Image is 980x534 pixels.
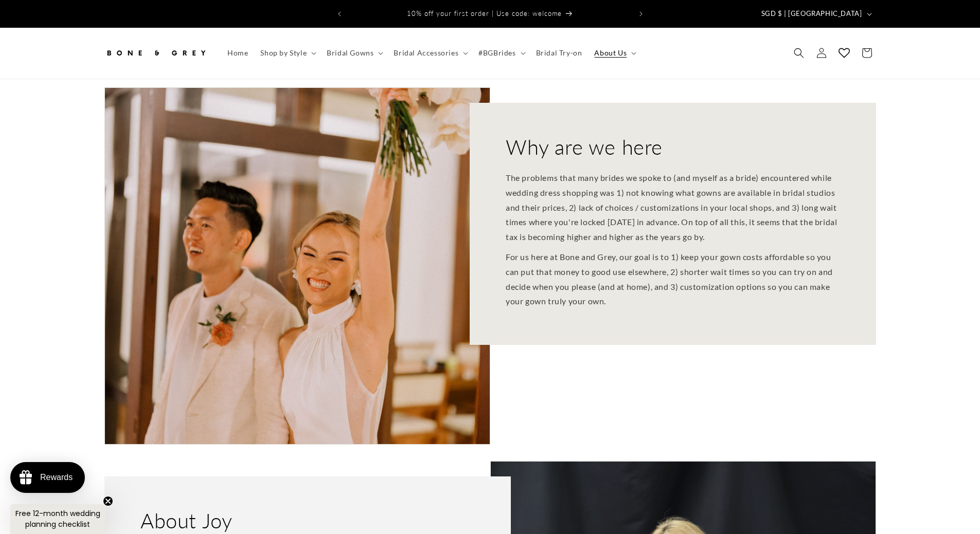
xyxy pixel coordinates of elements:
[10,504,105,534] div: Free 12-month wedding planning checklistClose teaser
[506,250,840,309] p: For us here at Bone and Grey, our goal is to 1) keep your gown costs affordable so you can put th...
[394,48,458,58] span: Bridal Accessories
[327,48,373,58] span: Bridal Gowns
[478,48,515,58] span: #BGBrides
[387,42,472,64] summary: Bridal Accessories
[221,42,254,64] a: Home
[588,42,640,64] summary: About Us
[407,9,562,17] span: 10% off your first order | Use code: welcome
[104,42,207,64] img: Bone and Grey Bridal
[761,9,862,19] span: SGD $ | [GEOGRAPHIC_DATA]
[755,4,876,24] button: SGD $ | [GEOGRAPHIC_DATA]
[594,48,627,58] span: About Us
[328,4,351,24] button: Previous announcement
[15,508,100,529] span: Free 12-month wedding planning checklist
[472,42,529,64] summary: #BGBrides
[506,134,663,160] h2: Why are we here
[227,48,248,58] span: Home
[506,171,840,245] p: The problems that many brides we spoke to (and myself as a bride) encountered while wedding dress...
[140,507,232,534] h2: About Joy
[40,473,73,482] div: Rewards
[100,38,211,68] a: Bone and Grey Bridal
[630,4,652,24] button: Next announcement
[536,48,582,58] span: Bridal Try-on
[320,42,387,64] summary: Bridal Gowns
[260,48,307,58] span: Shop by Style
[530,42,589,64] a: Bridal Try-on
[254,42,320,64] summary: Shop by Style
[788,42,810,64] summary: Search
[103,496,113,506] button: Close teaser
